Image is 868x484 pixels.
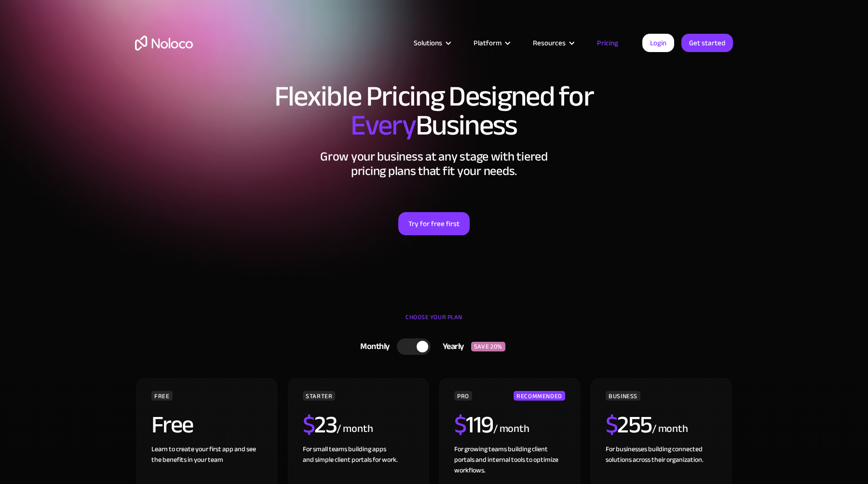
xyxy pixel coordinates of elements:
div: STARTER [303,391,335,401]
h2: 255 [606,413,652,437]
a: Login [642,34,674,52]
div: Platform [474,37,502,49]
div: FREE [151,391,173,401]
span: $ [606,402,618,447]
div: Platform [461,37,521,49]
div: PRO [454,391,472,401]
h2: Free [151,413,193,437]
span: Every [351,98,416,152]
div: Solutions [414,37,442,49]
div: / month [337,421,373,437]
span: $ [303,402,315,447]
div: Monthly [348,339,397,354]
h2: 119 [454,413,493,437]
div: Resources [533,37,566,49]
a: Pricing [585,37,630,49]
div: Resources [521,37,585,49]
div: Solutions [402,37,461,49]
a: Get started [681,34,733,52]
h2: 23 [303,413,337,437]
div: Yearly [431,339,471,354]
div: / month [493,421,529,437]
div: BUSINESS [606,391,640,401]
span: $ [454,402,466,447]
a: home [135,36,193,51]
div: / month [652,421,688,437]
div: SAVE 20% [471,342,505,351]
div: CHOOSE YOUR PLAN [135,310,733,334]
h1: Flexible Pricing Designed for Business [135,82,733,140]
div: RECOMMENDED [514,391,565,401]
h2: Grow your business at any stage with tiered pricing plans that fit your needs. [135,149,733,178]
a: Try for free first [398,212,470,235]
